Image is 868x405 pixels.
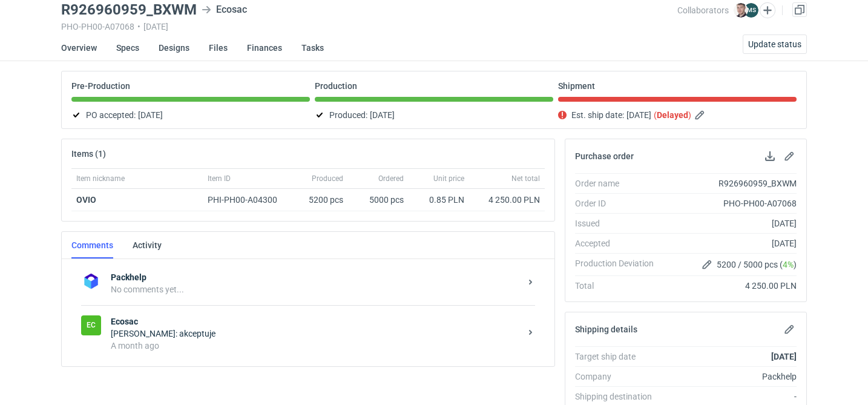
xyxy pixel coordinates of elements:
span: [DATE] [138,108,163,122]
div: 0.85 PLN [413,194,464,206]
div: Shipping destination [575,390,663,403]
div: 5200 pcs [294,189,348,211]
div: Issued [575,217,663,229]
strong: Packhelp [111,271,521,283]
div: [DATE] [663,217,797,229]
div: PHO-PH00-A07068 [663,197,797,209]
h2: Purchase order [575,151,634,161]
span: Ordered [378,174,404,183]
p: Shipment [558,81,595,91]
div: PO accepted: [71,108,310,122]
h2: Items (1) [71,149,106,159]
div: Est. ship date: [558,108,797,122]
a: Duplicate [792,2,807,17]
div: PHI-PH00-A04300 [208,194,289,206]
span: Unit price [433,174,464,183]
em: ) [688,110,691,120]
div: Production Deviation [575,257,663,272]
div: [DATE] [663,237,797,249]
div: 4 250.00 PLN [663,280,797,292]
strong: Ecosac [111,315,521,328]
img: Maciej Sikora [734,3,748,18]
span: Item nickname [76,174,125,183]
button: Update status [743,35,807,54]
button: Download PO [763,149,777,163]
div: PHO-PH00-A07068 [DATE] [61,22,677,31]
div: Accepted [575,237,663,249]
p: Production [315,81,357,91]
div: Company [575,370,663,383]
div: Order name [575,177,663,189]
div: Packhelp [663,370,797,383]
span: • [137,22,140,31]
div: Order ID [575,197,663,209]
a: Designs [159,35,189,61]
div: [PERSON_NAME]: akceptuje [111,328,521,340]
a: Tasks [301,35,324,61]
div: Target ship date [575,351,663,363]
span: [DATE] [626,108,651,122]
div: 4 250.00 PLN [474,194,540,206]
div: Ecosac [81,315,101,335]
button: Edit production Deviation [700,257,714,272]
button: Edit estimated shipping date [694,108,708,122]
span: Collaborators [677,5,729,15]
div: - [663,390,797,403]
a: OVIO [76,195,96,205]
span: 5200 / 5000 pcs ( ) [717,258,797,271]
p: Pre-Production [71,81,130,91]
a: Files [209,35,228,61]
a: Finances [247,35,282,61]
strong: Delayed [657,110,688,120]
div: A month ago [111,340,521,352]
figcaption: Ec [81,315,101,335]
div: 5000 pcs [348,189,409,211]
div: No comments yet... [111,283,521,295]
span: Item ID [208,174,231,183]
em: ( [654,110,657,120]
div: R926960959_BXWM [663,177,797,189]
img: Packhelp [81,271,101,291]
button: Edit shipping details [782,322,797,337]
span: Net total [511,174,540,183]
a: Comments [71,232,113,258]
h3: R926960959_BXWM [61,2,197,17]
span: 4% [783,260,794,269]
span: [DATE] [370,108,395,122]
div: Total [575,280,663,292]
a: Specs [116,35,139,61]
a: Activity [133,232,162,258]
div: Ecosac [202,2,247,17]
div: Produced: [315,108,553,122]
button: Edit purchase order [782,149,797,163]
span: Produced [312,174,343,183]
button: Edit collaborators [760,2,775,18]
a: Overview [61,35,97,61]
figcaption: MS [744,3,758,18]
strong: [DATE] [771,352,797,361]
span: Update status [748,40,801,48]
h2: Shipping details [575,324,637,334]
